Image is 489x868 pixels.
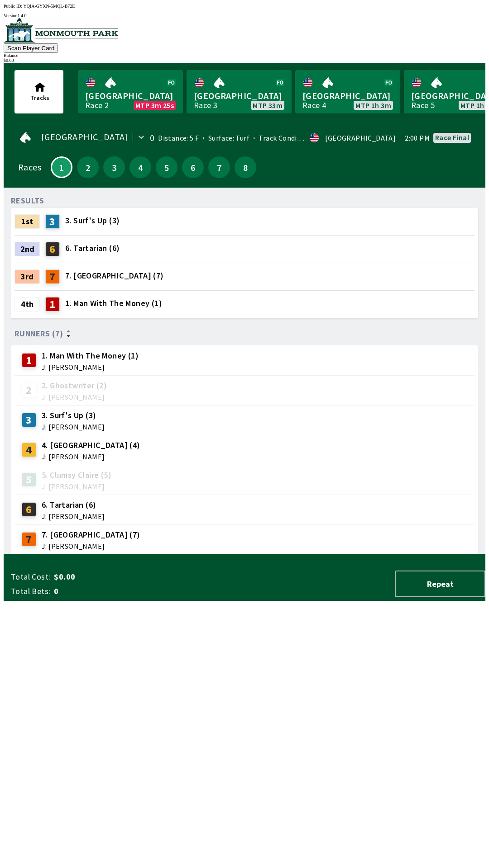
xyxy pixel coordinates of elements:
span: Runners (7) [14,330,63,337]
button: 6 [182,156,204,178]
span: Total Cost: [11,571,50,582]
div: 1st [14,214,40,229]
span: Surface: Turf [199,133,249,142]
div: 6 [22,502,36,517]
button: 8 [235,156,256,178]
span: $0.00 [54,571,197,582]
span: J: [PERSON_NAME] [42,453,140,460]
span: 0 [54,586,197,597]
button: Repeat [395,571,485,597]
span: 6 [184,164,201,170]
span: 4 [132,164,149,170]
div: 3rd [14,269,40,284]
span: 7. [GEOGRAPHIC_DATA] (7) [65,270,164,282]
span: 5. Clumsy Claire (5) [42,469,111,481]
button: Scan Player Card [4,43,58,53]
div: Version 1.4.0 [4,13,485,18]
span: 1 [54,165,69,170]
div: 4th [14,297,40,311]
div: Race 5 [411,102,435,109]
div: Balance [4,53,485,58]
span: MTP 1h 3m [355,102,391,109]
div: 0 [150,134,154,142]
span: Track Condition: Fast [249,133,328,142]
span: J: [PERSON_NAME] [42,542,140,550]
button: 5 [156,156,177,178]
div: $ 0.00 [4,58,485,63]
span: Total Bets: [11,586,50,597]
div: Public ID: [4,4,485,9]
span: [GEOGRAPHIC_DATA] [194,90,284,102]
div: 2nd [14,242,40,256]
span: Tracks [30,94,49,102]
div: 6 [45,242,60,256]
span: MTP 3m 25s [135,102,174,109]
div: Races [18,164,41,171]
div: 4 [22,443,36,457]
span: 3. Surf's Up (3) [65,215,120,226]
a: [GEOGRAPHIC_DATA]Race 2MTP 3m 25s [78,70,183,113]
span: J: [PERSON_NAME] [42,423,105,430]
div: Race 2 [85,102,109,109]
div: 3 [22,413,36,427]
div: [GEOGRAPHIC_DATA] [325,134,396,142]
div: 7 [45,269,60,284]
span: 6. Tartarian (6) [65,242,120,254]
div: Runners (7) [14,329,475,338]
span: J: [PERSON_NAME] [42,393,107,401]
span: [GEOGRAPHIC_DATA] [85,90,176,102]
a: [GEOGRAPHIC_DATA]Race 3MTP 33m [187,70,292,113]
button: 2 [77,156,99,178]
span: 2 [79,164,96,170]
span: [GEOGRAPHIC_DATA] [41,133,128,141]
span: 2:00 PM [405,134,430,142]
button: 7 [208,156,230,178]
span: 3 [105,164,123,170]
button: Tracks [14,70,63,113]
span: Repeat [403,579,477,589]
span: YQIA-GYXN-5MQL-B72E [24,4,75,9]
div: 3 [45,214,60,229]
a: [GEOGRAPHIC_DATA]Race 4MTP 1h 3m [295,70,400,113]
div: Race 3 [194,102,217,109]
span: J: [PERSON_NAME] [42,363,139,371]
span: J: [PERSON_NAME] [42,513,105,520]
span: MTP 33m [253,102,283,109]
span: 8 [237,164,254,170]
button: 4 [129,156,151,178]
span: 5 [158,164,175,170]
div: Race 4 [302,102,326,109]
div: Race final [435,134,469,141]
span: Distance: 5 F [158,133,199,142]
img: venue logo [4,18,118,42]
span: 1. Man With The Money (1) [42,350,139,362]
span: 6. Tartarian (6) [42,499,105,511]
div: 7 [22,532,36,547]
span: 2. Ghostwriter (2) [42,380,107,392]
span: 3. Surf's Up (3) [42,410,105,421]
div: 5 [22,472,36,487]
span: 4. [GEOGRAPHIC_DATA] (4) [42,439,140,451]
div: 1 [45,297,60,311]
button: 1 [51,156,72,178]
span: [GEOGRAPHIC_DATA] [302,90,393,102]
button: 3 [103,156,125,178]
span: J: [PERSON_NAME] [42,483,111,490]
span: 7 [211,164,228,170]
span: 1. Man With The Money (1) [65,297,162,309]
div: 2 [22,383,36,397]
span: 7. [GEOGRAPHIC_DATA] (7) [42,529,140,541]
div: RESULTS [11,197,44,204]
div: 1 [22,353,36,368]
